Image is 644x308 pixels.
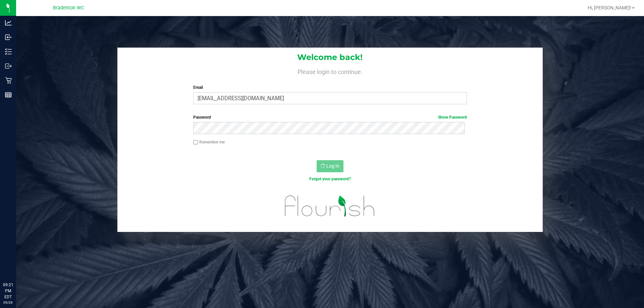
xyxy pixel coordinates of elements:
[317,160,343,172] button: Log In
[3,282,13,300] p: 09:21 PM EDT
[309,177,351,181] a: Forgot your password?
[53,5,84,11] span: Bradenton WC
[5,91,12,98] inline-svg: Reports
[277,189,383,223] img: flourish_logo.svg
[117,67,543,75] h4: Please login to continue.
[193,84,467,90] label: Email
[5,77,12,84] inline-svg: Retail
[117,53,543,62] h1: Welcome back!
[588,5,631,10] span: Hi, [PERSON_NAME]!
[438,115,467,120] a: Show Password
[3,300,13,305] p: 09/26
[5,63,12,69] inline-svg: Outbound
[5,34,12,41] inline-svg: Inbound
[5,19,12,26] inline-svg: Analytics
[5,48,12,55] inline-svg: Inventory
[193,115,211,120] span: Password
[193,139,225,145] label: Remember me
[193,140,198,145] input: Remember me
[326,163,339,169] span: Log In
